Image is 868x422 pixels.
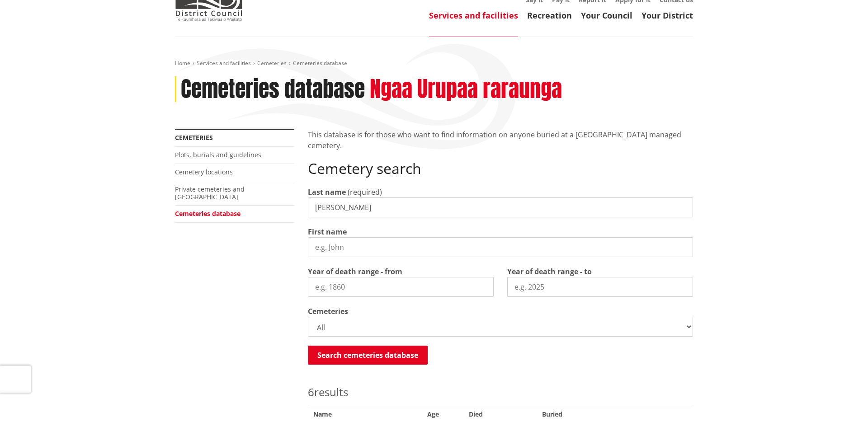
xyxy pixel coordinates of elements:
[175,133,213,142] a: Cemeteries
[197,59,251,67] a: Services and facilities
[308,384,314,399] span: 6
[308,384,693,400] p: results
[175,209,241,218] a: Cemeteries database
[293,59,347,67] span: Cemeteries database
[308,237,693,257] input: e.g. John
[308,306,348,317] label: Cemeteries
[308,197,693,217] input: e.g. Smith
[257,59,287,67] a: Cemeteries
[348,187,382,197] span: (required)
[175,168,233,176] a: Cemetery locations
[308,266,402,277] label: Year of death range - from
[175,150,261,159] a: Plots, burials and guidelines
[308,277,494,297] input: e.g. 1860
[308,226,347,237] label: First name
[181,76,365,103] h1: Cemeteries database
[527,10,572,21] a: Recreation
[581,10,632,21] a: Your Council
[308,346,428,365] button: Search cemeteries database
[507,266,592,277] label: Year of death range - to
[175,59,190,67] a: Home
[507,277,693,297] input: e.g. 2025
[308,129,693,151] p: This database is for those who want to find information on anyone buried at a [GEOGRAPHIC_DATA] m...
[175,185,245,201] a: Private cemeteries and [GEOGRAPHIC_DATA]
[429,10,518,21] a: Services and facilities
[308,160,693,177] h2: Cemetery search
[370,76,562,103] h2: Ngaa Urupaa raraunga
[175,60,693,67] nav: breadcrumb
[308,187,346,197] label: Last name
[642,10,693,21] a: Your District
[826,384,859,417] iframe: Messenger Launcher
